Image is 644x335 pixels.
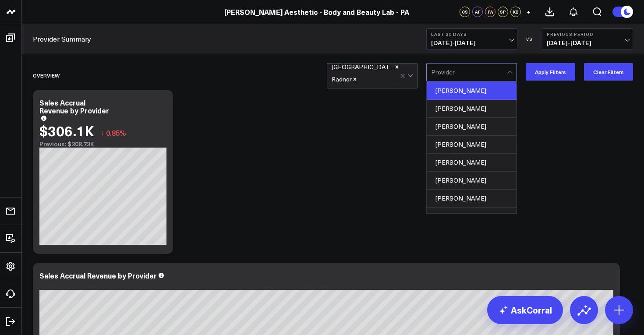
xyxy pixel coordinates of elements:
[427,82,517,100] div: [PERSON_NAME]
[39,271,157,280] div: Sales Accrual Revenue by Provider
[101,127,104,138] span: ↓
[485,7,495,17] div: JW
[427,154,517,172] div: [PERSON_NAME]
[427,208,517,226] div: [PERSON_NAME]
[542,28,633,49] button: Previous Period[DATE]-[DATE]
[547,39,628,46] span: [DATE] - [DATE]
[427,118,517,136] div: [PERSON_NAME]
[472,7,483,17] div: AF
[394,63,400,71] div: Remove Philadelphia
[427,100,517,118] div: [PERSON_NAME]
[522,36,538,42] div: VS
[427,172,517,190] div: [PERSON_NAME]
[460,7,470,17] div: CS
[498,7,508,17] div: SP
[224,7,409,17] a: [PERSON_NAME] Aesthetic - Body and Beauty Lab - PA
[523,7,534,17] button: +
[431,39,513,46] span: [DATE] - [DATE]
[33,34,91,44] a: Provider Summary
[426,28,517,49] button: Last 30 Days[DATE]-[DATE]
[106,128,126,138] span: 0.85%
[332,76,352,83] div: Radnor
[547,32,628,37] b: Previous Period
[427,190,517,208] div: [PERSON_NAME]
[526,63,575,81] button: Apply Filters
[584,63,633,81] button: Clear Filters
[510,7,521,17] div: KB
[487,296,563,324] a: AskCorral
[427,136,517,154] div: [PERSON_NAME]
[33,65,60,85] div: Overview
[527,9,531,15] span: +
[39,141,166,148] div: Previous: $308.73K
[39,123,94,138] div: $306.1K
[431,32,513,37] b: Last 30 Days
[352,76,358,83] div: Remove Radnor
[39,98,109,115] div: Sales Accrual Revenue by Provider
[332,63,394,71] div: [GEOGRAPHIC_DATA]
